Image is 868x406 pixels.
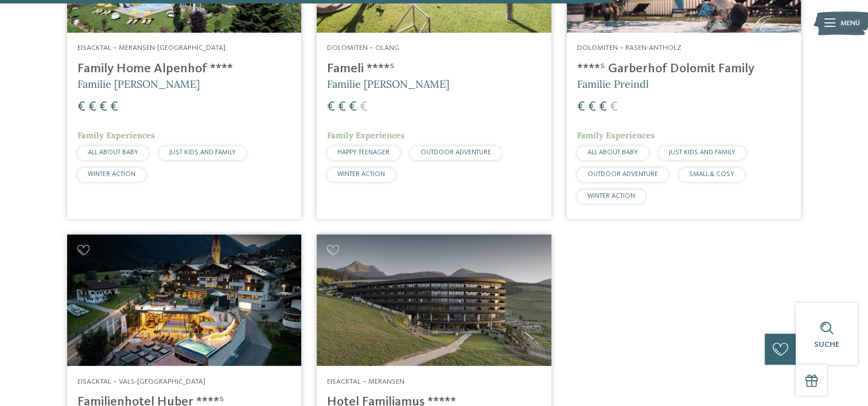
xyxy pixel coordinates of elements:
[327,44,399,52] span: Dolomiten – Olang
[577,44,682,52] span: Dolomiten – Rasen-Antholz
[88,100,96,114] span: €
[317,235,551,366] img: Familienhotels gesucht? Hier findet ihr die besten!
[338,100,346,114] span: €
[77,130,155,140] span: Family Experiences
[587,171,658,178] span: OUTDOOR ADVENTURE
[587,193,635,200] span: WINTER ACTION
[169,149,236,156] span: JUST KIDS AND FAMILY
[577,77,649,91] span: Familie Preindl
[610,100,618,114] span: €
[67,235,301,366] img: Familienhotels gesucht? Hier findet ihr die besten!
[77,44,225,52] span: Eisacktal – Meransen-[GEOGRAPHIC_DATA]
[599,100,607,114] span: €
[88,171,135,178] span: WINTER ACTION
[327,100,335,114] span: €
[77,100,85,114] span: €
[110,100,118,114] span: €
[337,149,390,156] span: HAPPY TEENAGER
[349,100,357,114] span: €
[814,341,839,349] span: Suche
[577,100,585,114] span: €
[327,130,404,140] span: Family Experiences
[77,61,291,77] h4: Family Home Alpenhof ****
[588,100,596,114] span: €
[587,149,638,156] span: ALL ABOUT BABY
[421,149,491,156] span: OUTDOOR ADVENTURE
[77,378,205,385] span: Eisacktal – Vals-[GEOGRAPHIC_DATA]
[327,378,404,385] span: Eisacktal – Meransen
[337,171,385,178] span: WINTER ACTION
[77,77,200,91] span: Familie [PERSON_NAME]
[88,149,138,156] span: ALL ABOUT BABY
[327,77,449,91] span: Familie [PERSON_NAME]
[360,100,368,114] span: €
[577,61,791,77] h4: ****ˢ Garberhof Dolomit Family
[99,100,107,114] span: €
[577,130,655,140] span: Family Experiences
[689,171,734,178] span: SMALL & COSY
[669,149,735,156] span: JUST KIDS AND FAMILY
